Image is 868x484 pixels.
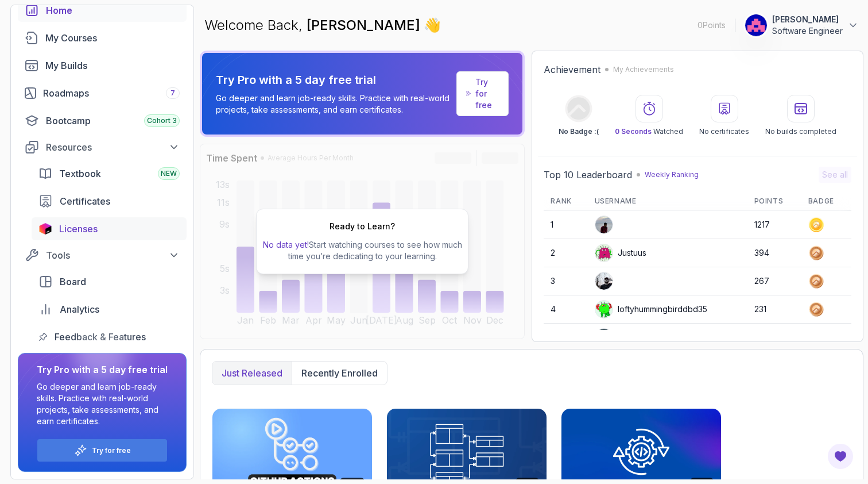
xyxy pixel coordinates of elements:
p: Just released [222,366,282,380]
p: No builds completed [765,127,836,136]
div: Resources [46,140,180,154]
div: Roadmaps [43,86,180,100]
p: [PERSON_NAME] [772,14,843,25]
td: 2 [544,239,587,267]
button: See all [819,167,851,183]
span: No data yet! [263,240,309,249]
span: Analytics [60,302,99,316]
span: 👋 [422,14,443,37]
td: 214 [747,324,801,352]
span: NEW [161,169,177,178]
th: Rank [544,192,587,211]
a: analytics [32,298,187,321]
img: jetbrains icon [38,223,52,235]
img: user profile image [745,14,767,36]
h2: Achievement [544,63,600,76]
a: Try for free [92,446,131,455]
p: Recently enrolled [301,366,378,380]
p: Watched [615,127,683,136]
img: user profile image [595,216,613,233]
div: My Builds [45,59,180,72]
span: [PERSON_NAME] [307,17,424,33]
div: loftyhummingbirddbd35 [595,300,707,318]
button: user profile image[PERSON_NAME]Software Engineer [745,14,859,37]
button: Just released [212,362,292,385]
p: Start watching courses to see how much time you’re dedicating to your learning. [261,239,463,262]
a: builds [18,54,187,77]
td: 231 [747,295,801,324]
h2: Ready to Learn? [330,221,395,232]
div: silentjackalcf1a1 [595,328,676,347]
span: 0 Seconds [615,127,652,136]
div: Home [46,3,180,17]
a: roadmaps [18,82,187,105]
button: Tools [18,245,187,266]
button: Resources [18,137,187,158]
p: Go deeper and learn job-ready skills. Practice with real-world projects, take assessments, and ea... [216,93,452,116]
a: licenses [32,217,187,240]
p: Weekly Ranking [645,170,699,179]
span: Certificates [60,194,110,208]
a: board [32,270,187,293]
p: Software Engineer [772,25,843,37]
img: user profile image [595,329,613,346]
td: 1 [544,211,587,239]
a: Try for free [456,71,509,116]
span: 7 [170,89,175,98]
h2: Top 10 Leaderboard [544,168,632,182]
span: Licenses [59,222,98,236]
th: Username [588,192,747,211]
button: Open Feedback Button [827,443,854,470]
span: Feedback & Features [55,330,146,344]
a: certificates [32,190,187,213]
th: Points [747,192,801,211]
p: Welcome Back, [204,16,441,34]
td: 267 [747,267,801,295]
td: 4 [544,295,587,324]
a: Try for free [475,76,499,111]
a: textbook [32,162,187,185]
td: 1217 [747,211,801,239]
p: Try Pro with a 5 day free trial [216,72,452,88]
img: default monster avatar [595,244,613,262]
button: Try for free [37,439,168,462]
th: Badge [801,192,851,211]
a: courses [18,26,187,49]
img: default monster avatar [595,301,613,318]
a: feedback [32,325,187,348]
div: Bootcamp [46,114,180,128]
span: Board [60,275,86,289]
span: Textbook [59,167,101,180]
td: 5 [544,324,587,352]
p: 0 Points [697,20,726,31]
p: Go deeper and learn job-ready skills. Practice with real-world projects, take assessments, and ea... [37,381,168,427]
a: bootcamp [18,109,187,132]
p: No Badge :( [559,127,599,136]
td: 3 [544,267,587,295]
img: user profile image [595,272,613,290]
div: Justuus [595,244,646,262]
p: My Achievements [613,65,674,74]
span: Cohort 3 [147,116,177,125]
div: My Courses [45,31,180,45]
td: 394 [747,239,801,267]
button: Recently enrolled [292,362,387,385]
p: No certificates [699,127,749,136]
div: Tools [46,248,180,262]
